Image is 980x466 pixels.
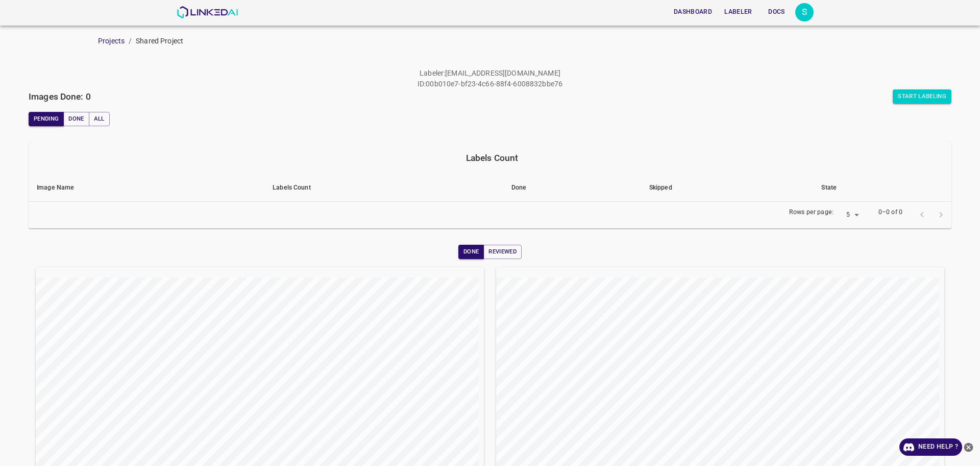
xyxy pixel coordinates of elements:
[795,3,814,21] div: S
[420,68,445,79] p: Labeler :
[670,4,716,20] button: Dashboard
[445,68,560,79] p: [EMAIL_ADDRESS][DOMAIN_NAME]
[893,89,951,104] button: Start Labeling
[129,36,132,46] li: /
[789,208,834,217] p: Rows per page:
[418,79,426,89] p: ID :
[761,4,793,20] button: Docs
[878,208,902,217] p: 0–0 of 0
[177,6,238,18] img: LinkedAI
[899,438,962,456] a: Need Help ?
[29,174,264,202] th: Image Name
[483,245,522,259] button: Reviewed
[813,174,951,202] th: State
[758,2,795,22] a: Docs
[458,245,484,259] button: Done
[98,36,980,46] nav: breadcrumb
[29,89,91,104] h6: Images Done: 0
[503,174,641,202] th: Done
[795,3,814,21] button: Open settings
[426,79,562,89] p: 00b010e7-bf23-4c66-88f4-6008832bbe76
[641,174,814,202] th: Skipped
[98,37,125,45] a: Projects
[838,208,862,222] div: 5
[962,438,975,456] button: close-help
[668,2,718,22] a: Dashboard
[718,2,758,22] a: Labeler
[136,36,183,46] p: Shared Project
[89,112,110,126] button: All
[63,112,89,126] button: Done
[29,112,64,126] button: Pending
[720,4,756,20] button: Labeler
[37,151,947,165] div: Labels Count
[264,174,503,202] th: Labels Count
